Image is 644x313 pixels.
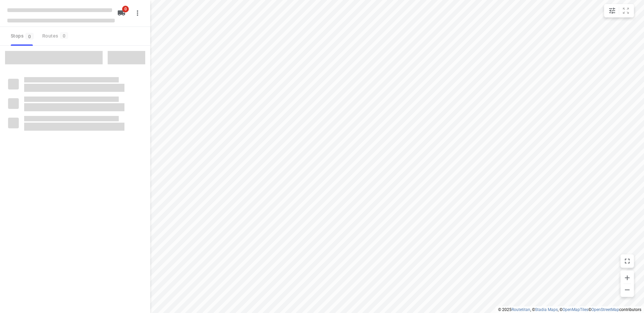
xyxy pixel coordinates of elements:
[512,307,530,312] a: Routetitan
[591,307,619,312] a: OpenStreetMap
[604,4,634,17] div: small contained button group
[605,4,619,17] button: Map settings
[535,307,558,312] a: Stadia Maps
[498,307,641,312] li: © 2025 , © , © © contributors
[562,307,588,312] a: OpenMapTiles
